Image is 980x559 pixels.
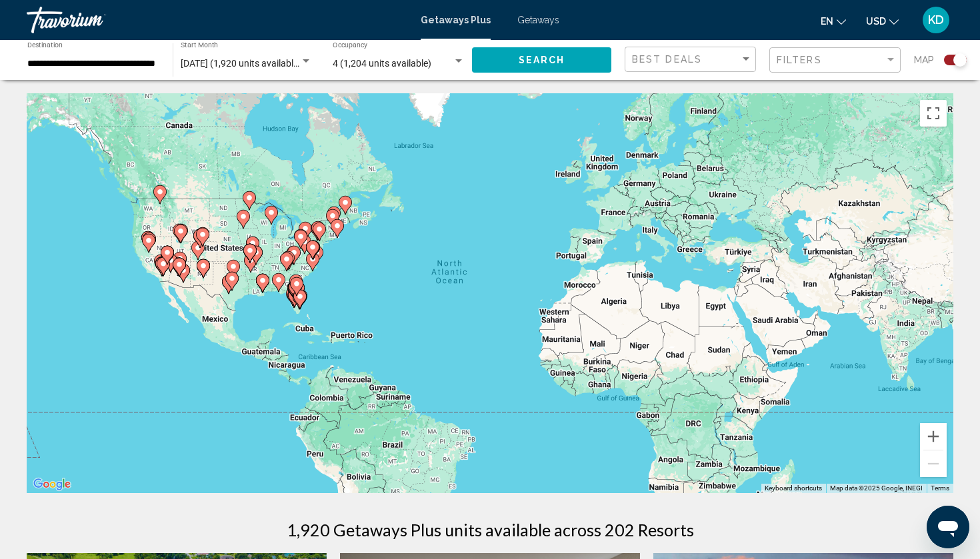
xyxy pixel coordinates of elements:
[333,58,431,69] span: 4 (1,204 units available)
[632,54,702,65] span: Best Deals
[830,484,923,492] span: Map data ©2025 Google, INEGI
[517,15,559,25] a: Getaways
[866,11,899,31] button: Change currency
[27,7,407,33] a: Travorium
[765,484,822,493] button: Keyboard shortcuts
[928,13,944,27] span: KD
[30,476,74,493] img: Google
[30,476,74,493] a: Open this area in Google Maps (opens a new window)
[919,6,953,34] button: User Menu
[821,11,846,31] button: Change language
[920,100,947,127] button: Toggle fullscreen view
[519,55,565,66] span: Search
[287,520,694,540] h1: 1,920 Getaways Plus units available across 202 Resorts
[769,47,901,74] button: Filter
[821,16,833,27] span: en
[421,15,491,25] a: Getaways Plus
[632,54,752,65] mat-select: Sort by
[920,450,947,477] button: Zoom out
[927,506,969,548] iframe: Button to launch messaging window
[866,16,886,27] span: USD
[920,423,947,450] button: Zoom in
[472,47,611,72] button: Search
[931,484,949,492] a: Terms
[181,58,301,69] span: [DATE] (1,920 units available)
[914,51,934,69] span: Map
[777,55,822,65] span: Filters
